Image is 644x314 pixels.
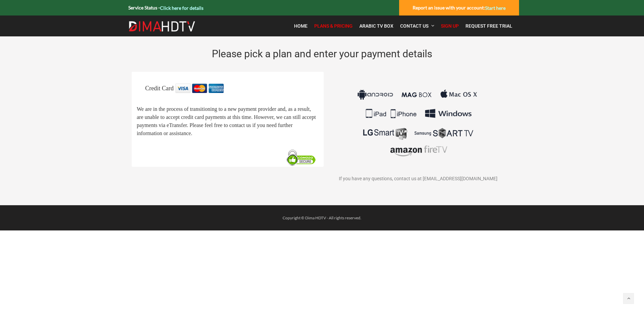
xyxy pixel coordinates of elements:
span: Contact Us [400,23,428,29]
strong: Report an issue with your account: [413,5,506,10]
a: Arabic TV Box [356,19,397,33]
a: Click here for details [160,5,203,11]
div: Copyright © Dima HDTV - All rights reserved. [125,214,519,222]
span: We are in the process of transitioning to a new payment provider and, as a result, are unable to ... [137,106,316,136]
span: Plans & Pricing [314,23,353,29]
span: Sign Up [441,23,459,29]
a: Plans & Pricing [311,19,356,33]
a: Back to top [623,293,634,304]
span: Please pick a plan and enter your payment details [212,48,432,60]
a: Home [291,19,311,33]
a: Request Free Trial [462,19,516,33]
img: Dima HDTV [128,21,196,32]
a: Sign Up [438,19,462,33]
a: Start here [485,5,506,11]
strong: Service Status - [128,5,203,10]
span: If you have any questions, contact us at [EMAIL_ADDRESS][DOMAIN_NAME] [339,176,497,181]
span: Credit Card [145,85,173,92]
a: Contact Us [397,19,438,33]
span: Arabic TV Box [359,23,393,29]
span: Request Free Trial [465,23,512,29]
span: Home [294,23,308,29]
